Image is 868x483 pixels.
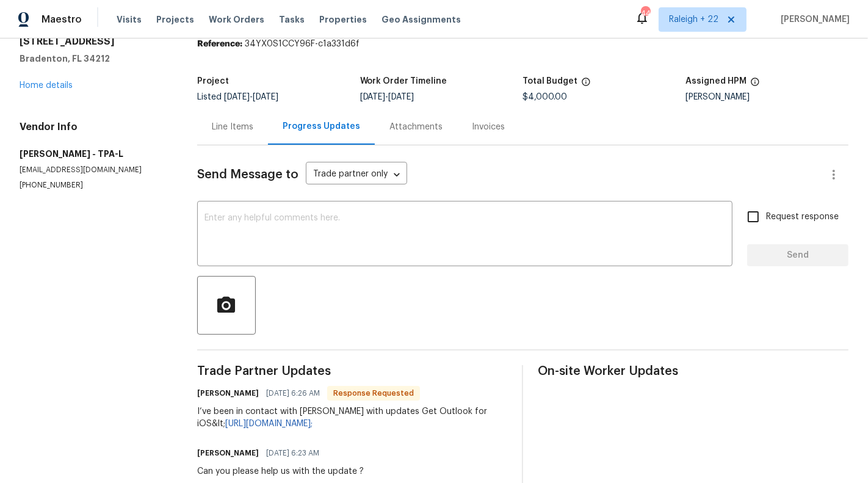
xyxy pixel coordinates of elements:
[266,447,319,459] span: [DATE] 6:23 AM
[538,365,848,377] span: On-site Worker Updates
[209,13,264,26] span: Work Orders
[641,7,649,20] div: 448
[156,13,194,26] span: Projects
[224,93,250,101] span: [DATE]
[283,120,360,133] div: Progress Updates
[20,148,168,160] h5: [PERSON_NAME] - TPA-L
[523,77,577,85] h5: Total Budget
[20,81,73,90] a: Home details
[389,121,443,133] div: Attachments
[669,13,718,26] span: Raleigh + 22
[750,77,760,93] span: The hpm assigned to this work order.
[20,35,168,48] h2: [STREET_ADDRESS]
[685,77,747,85] h5: Assigned HPM
[360,77,447,85] h5: Work Order Timeline
[20,165,168,175] p: [EMAIL_ADDRESS][DOMAIN_NAME]
[197,365,508,377] span: Trade Partner Updates
[360,93,386,101] span: [DATE]
[382,13,461,26] span: Geo Assignments
[197,447,259,459] h6: [PERSON_NAME]
[197,40,242,48] b: Reference:
[20,121,168,133] h4: Vendor Info
[328,387,419,399] span: Response Requested
[360,93,414,101] span: -
[20,180,168,191] p: [PHONE_NUMBER]
[319,13,367,26] span: Properties
[197,38,848,50] div: 34YX0S1CCY96F-c1a331d6f
[197,93,278,101] span: Listed
[253,93,278,101] span: [DATE]
[306,165,407,185] div: Trade partner only
[197,465,364,478] div: Can you please help us with the update ?
[20,53,168,65] h5: Bradenton, FL 34212
[766,211,839,223] span: Request response
[42,13,82,26] span: Maestro
[197,77,229,85] h5: Project
[197,169,298,181] span: Send Message to
[685,93,848,101] div: [PERSON_NAME]
[523,93,567,101] span: $4,000.00
[224,93,278,101] span: -
[225,419,313,428] a: [URL][DOMAIN_NAME];
[581,77,591,93] span: The total cost of line items that have been proposed by Opendoor. This sum includes line items th...
[279,15,305,24] span: Tasks
[776,13,850,26] span: [PERSON_NAME]
[117,13,142,26] span: Visits
[266,387,320,399] span: [DATE] 6:26 AM
[197,405,508,430] div: I’ve been in contact with [PERSON_NAME] with updates Get Outlook for iOS&lt;
[472,121,505,133] div: Invoices
[212,121,253,133] div: Line Items
[389,93,414,101] span: [DATE]
[197,387,259,399] h6: [PERSON_NAME]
